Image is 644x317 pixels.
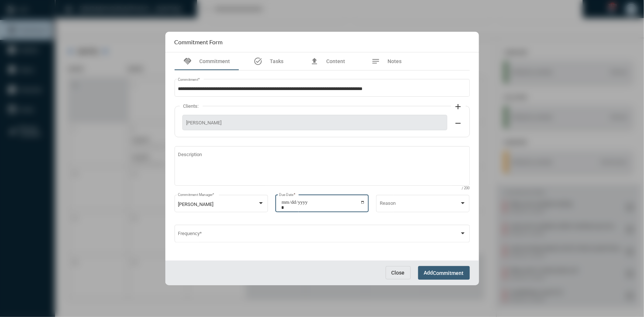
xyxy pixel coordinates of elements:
label: Clients: [180,103,203,109]
span: Notes [388,58,402,64]
span: Content [326,58,345,64]
button: Close [386,266,411,279]
span: Tasks [270,58,283,64]
mat-icon: remove [454,119,463,128]
mat-icon: add [454,102,463,111]
mat-hint: / 200 [462,186,470,190]
span: Close [392,270,405,276]
span: [PERSON_NAME] [186,120,443,125]
h2: Commitment Form [175,38,223,45]
mat-icon: task_alt [254,57,262,66]
button: AddCommitment [418,266,470,280]
span: [PERSON_NAME] [178,201,213,207]
mat-icon: handshake [183,57,192,66]
mat-icon: notes [372,57,380,66]
span: Add [424,270,464,276]
mat-icon: file_upload [310,57,319,66]
span: Commitment [433,270,464,276]
span: Commitment [200,58,230,64]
